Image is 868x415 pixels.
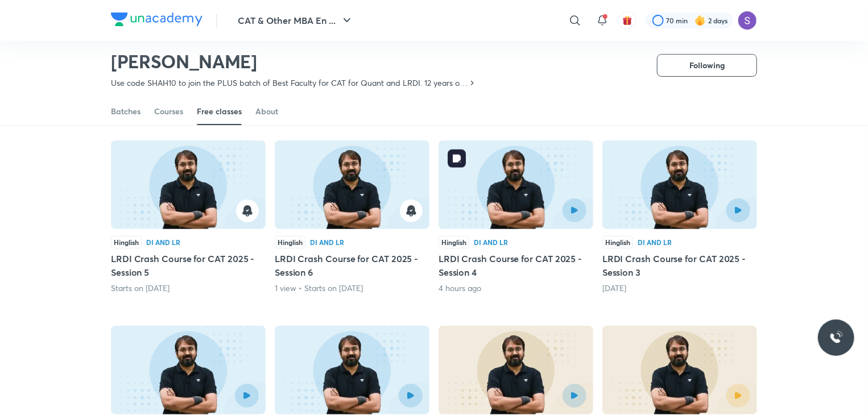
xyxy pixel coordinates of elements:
div: LRDI Crash Course for CAT 2025 - Session 5 [111,140,266,294]
div: Hinglish [111,236,142,248]
button: Following [657,54,757,77]
div: Hinglish [602,236,633,248]
p: Use code SHAH10 to join the PLUS batch of Best Faculty for CAT for Quant and LRDI. 12 years of Te... [111,77,468,89]
button: CAT & Other MBA En ... [231,9,361,32]
h5: LRDI Crash Course for CAT 2025 - Session 6 [275,252,429,279]
div: DI and LR [146,239,180,246]
a: About [255,98,278,125]
button: avatar [618,11,636,30]
a: Courses [154,98,183,125]
a: Free classes [197,98,242,125]
div: Hinglish [439,236,469,248]
span: Following [689,60,725,71]
div: 1 view • Starts on Oct 4 [275,283,429,294]
div: 4 hours ago [439,283,593,294]
div: LRDI Crash Course for CAT 2025 - Session 6 [275,140,429,294]
div: LRDI Crash Course for CAT 2025 - Session 4 [439,140,593,294]
div: Starts on Oct 7 [111,283,266,294]
div: DI and LR [310,239,344,246]
div: 2 days ago [602,283,757,294]
img: streak [695,15,706,26]
div: Free classes [197,106,242,117]
a: Batches [111,98,140,125]
img: ttu [829,331,843,345]
h5: LRDI Crash Course for CAT 2025 - Session 5 [111,252,266,279]
div: DI and LR [638,239,672,246]
img: Sapara Premji [738,11,757,30]
div: Courses [154,106,183,117]
h5: LRDI Crash Course for CAT 2025 - Session 4 [439,252,593,279]
h2: [PERSON_NAME] [111,50,477,73]
img: avatar [622,15,633,26]
div: About [255,106,278,117]
h5: LRDI Crash Course for CAT 2025 - Session 3 [602,252,757,279]
img: Company Logo [111,13,202,26]
div: Batches [111,106,140,117]
div: Hinglish [275,236,305,248]
a: Company Logo [111,13,202,29]
div: DI and LR [474,239,508,246]
div: LRDI Crash Course for CAT 2025 - Session 3 [602,140,757,294]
